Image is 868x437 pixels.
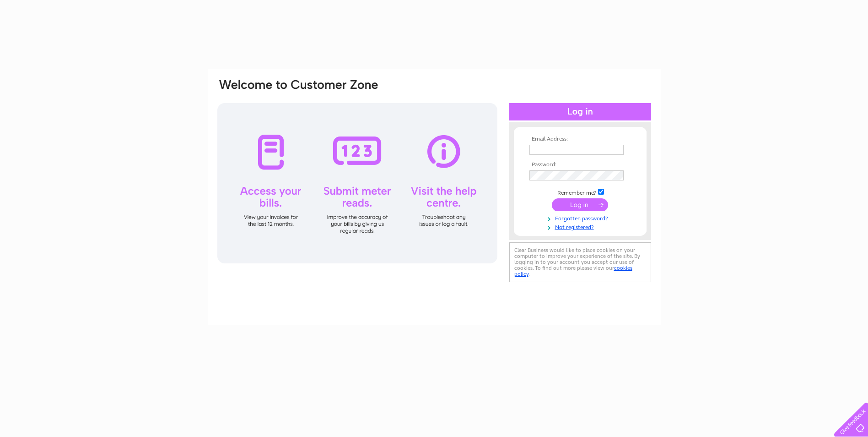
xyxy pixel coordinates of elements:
[527,162,633,168] th: Password:
[552,198,608,211] input: Submit
[527,187,633,197] td: Remember me?
[514,265,632,277] a: cookies policy
[509,242,651,282] div: Clear Business would like to place cookies on your computer to improve your experience of the sit...
[527,136,633,142] th: Email Address:
[529,222,633,231] a: Not registered?
[529,213,633,222] a: Forgotten password?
